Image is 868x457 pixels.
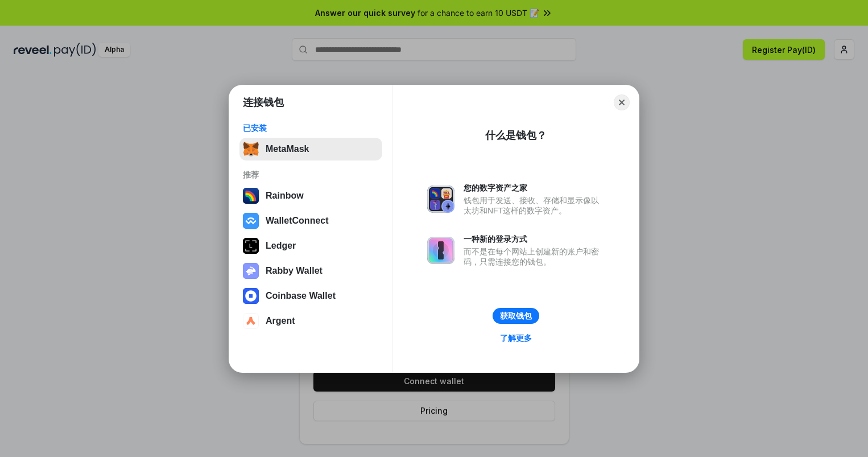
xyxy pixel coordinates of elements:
button: Close [614,94,630,110]
div: 了解更多 [500,333,532,343]
img: svg+xml,%3Csvg%20xmlns%3D%22http%3A%2F%2Fwww.w3.org%2F2000%2Fsvg%22%20width%3D%2228%22%20height%3... [243,238,259,254]
button: MetaMask [239,138,382,160]
button: Ledger [239,234,382,257]
div: 一种新的登录方式 [464,234,605,244]
div: 而不是在每个网站上创建新的账户和密码，只需连接您的钱包。 [464,246,605,267]
img: svg+xml,%3Csvg%20xmlns%3D%22http%3A%2F%2Fwww.w3.org%2F2000%2Fsvg%22%20fill%3D%22none%22%20viewBox... [243,263,259,279]
div: Argent [266,316,295,326]
img: svg+xml,%3Csvg%20width%3D%22120%22%20height%3D%22120%22%20viewBox%3D%220%200%20120%20120%22%20fil... [243,188,259,204]
img: svg+xml,%3Csvg%20fill%3D%22none%22%20height%3D%2233%22%20viewBox%3D%220%200%2035%2033%22%20width%... [243,141,259,157]
img: svg+xml,%3Csvg%20width%3D%2228%22%20height%3D%2228%22%20viewBox%3D%220%200%2028%2028%22%20fill%3D... [243,213,259,229]
div: 获取钱包 [500,311,532,321]
h1: 连接钱包 [243,96,284,109]
div: WalletConnect [266,216,329,226]
button: Coinbase Wallet [239,285,382,307]
button: Argent [239,310,382,332]
div: 您的数字资产之家 [464,183,605,193]
div: 什么是钱包？ [485,129,547,142]
img: svg+xml,%3Csvg%20xmlns%3D%22http%3A%2F%2Fwww.w3.org%2F2000%2Fsvg%22%20fill%3D%22none%22%20viewBox... [427,186,454,213]
div: Coinbase Wallet [266,291,336,301]
img: svg+xml,%3Csvg%20xmlns%3D%22http%3A%2F%2Fwww.w3.org%2F2000%2Fsvg%22%20fill%3D%22none%22%20viewBox... [427,237,454,264]
div: Rainbow [266,191,304,201]
button: 获取钱包 [493,308,539,324]
div: Ledger [266,241,296,251]
div: Rabby Wallet [266,266,323,276]
button: Rabby Wallet [239,260,382,282]
a: 了解更多 [493,331,539,345]
div: MetaMask [266,144,309,154]
button: WalletConnect [239,209,382,232]
img: svg+xml,%3Csvg%20width%3D%2228%22%20height%3D%2228%22%20viewBox%3D%220%200%2028%2028%22%20fill%3D... [243,313,259,329]
div: 钱包用于发送、接收、存储和显示像以太坊和NFT这样的数字资产。 [464,195,605,216]
div: 已安装 [243,123,379,133]
div: 推荐 [243,170,379,180]
img: svg+xml,%3Csvg%20width%3D%2228%22%20height%3D%2228%22%20viewBox%3D%220%200%2028%2028%22%20fill%3D... [243,288,259,304]
button: Rainbow [239,184,382,207]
